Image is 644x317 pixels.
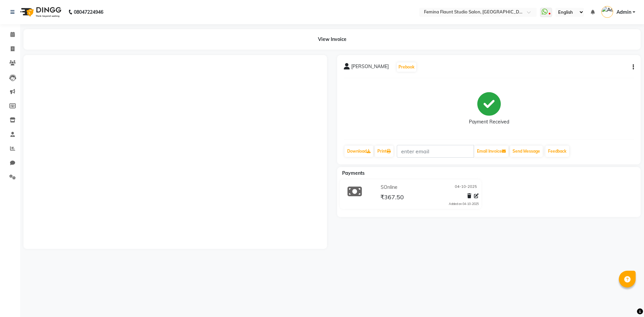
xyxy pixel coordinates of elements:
input: enter email [397,145,474,158]
button: Email Invoice [474,146,508,157]
span: [PERSON_NAME] [351,63,389,72]
a: Feedback [545,146,569,157]
div: Added on 04-10-2025 [449,202,479,206]
div: View Invoice [23,29,641,50]
a: Print [375,146,393,157]
span: 04-10-2025 [455,184,477,191]
a: Download [344,146,373,157]
img: logo [17,3,63,21]
span: ₹367.50 [380,193,404,203]
iframe: chat widget [616,290,637,310]
span: Payments [342,170,365,176]
b: 08047224946 [74,3,103,21]
button: Send Message [510,146,543,157]
span: SOnline [381,184,397,191]
img: Admin [601,6,613,18]
span: Admin [616,9,631,16]
button: Prebook [397,62,416,72]
div: Payment Received [469,118,509,125]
